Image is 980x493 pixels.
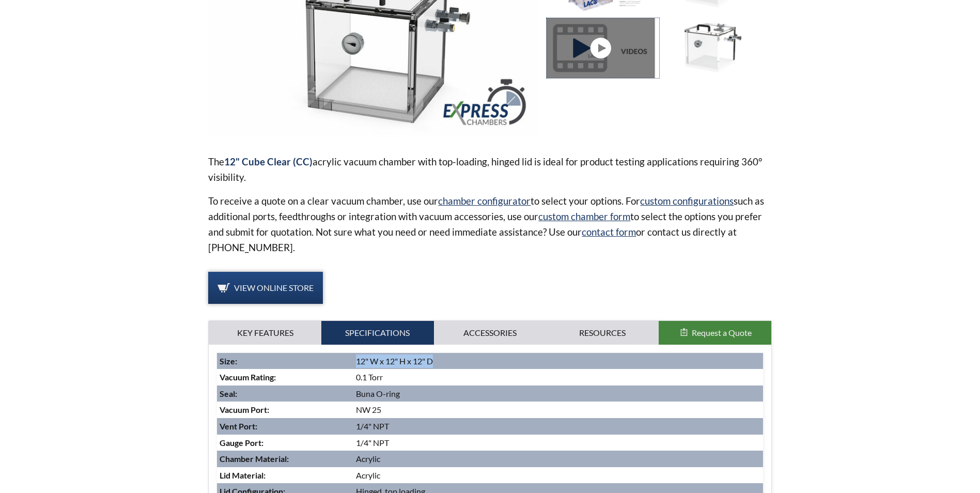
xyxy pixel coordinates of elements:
strong: Lid Material [220,470,263,480]
button: Request a Quote [659,321,771,345]
img: LVC121212-1122-CC Hinged Lid, angled view [659,18,767,79]
strong: Vacuum Rating [220,372,274,382]
strong: Size [220,356,235,366]
td: 1/4" NPT [353,418,763,435]
p: The acrylic vacuum chamber with top-loading, hinged lid is ideal for product testing applications... [208,154,771,185]
a: Accessories [434,321,547,345]
a: contact form [582,226,636,238]
td: NW 25 [353,402,763,418]
strong: 12" Cube Clear (CC) [224,156,313,167]
td: Buna O-ring [353,386,763,402]
td: : [217,418,353,435]
a: Specifications [321,321,434,345]
td: Acrylic [353,467,763,484]
td: : [217,435,353,451]
td: : [217,353,353,369]
strong: Chamber Material [220,454,287,464]
td: : [217,386,353,402]
a: View Online Store [208,272,323,304]
a: custom chamber form [538,210,630,222]
td: : [217,402,353,418]
span: View Online Store [234,283,314,292]
p: To receive a quote on a clear vacuum chamber, use our to select your options. For such as additio... [208,193,771,255]
td: 12" W x 12" H x 12" D [353,353,763,369]
strong: Gauge Port [220,438,261,448]
a: custom configurations [640,195,734,207]
a: Video for Series CC Chamber [547,18,659,79]
td: : [217,451,353,467]
a: Resources [546,321,659,345]
td: : [217,369,353,386]
td: : [217,467,353,484]
td: 1/4" NPT [353,435,763,451]
a: Key Features [209,321,321,345]
strong: Seal [220,389,235,398]
span: Request a Quote [692,328,752,337]
strong: Vacuum Port [220,405,267,414]
a: chamber configurator [438,195,531,207]
td: Acrylic [353,451,763,467]
td: 0.1 Torr [353,369,763,386]
strong: Vent Port [220,421,255,431]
